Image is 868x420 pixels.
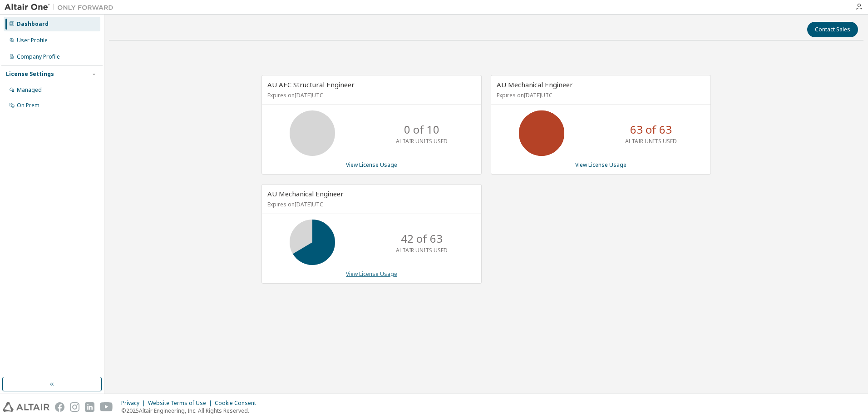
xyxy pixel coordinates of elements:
[17,20,49,28] div: Dashboard
[6,70,54,78] div: License Settings
[3,402,49,412] img: altair_logo.svg
[148,400,215,407] div: Website Terms of Use
[404,122,439,137] p: 0 of 10
[70,402,79,412] img: instagram.svg
[497,80,573,89] span: AU Mechanical Engineer
[55,402,64,412] img: facebook.svg
[267,91,473,99] p: Expires on [DATE] UTC
[630,122,672,137] p: 63 of 63
[5,3,118,12] img: Altair One
[17,37,48,44] div: User Profile
[267,189,344,198] span: AU Mechanical Engineer
[17,53,60,60] div: Company Profile
[497,91,703,99] p: Expires on [DATE] UTC
[807,22,858,37] button: Contact Sales
[121,400,148,407] div: Privacy
[100,402,113,412] img: youtube.svg
[17,102,39,109] div: On Prem
[575,161,626,169] a: View License Usage
[625,137,677,145] p: ALTAIR UNITS USED
[346,161,397,169] a: View License Usage
[17,86,42,94] div: Managed
[346,270,397,278] a: View License Usage
[121,407,261,415] p: © 2025 Altair Engineering, Inc. All Rights Reserved.
[215,400,261,407] div: Cookie Consent
[396,137,448,145] p: ALTAIR UNITS USED
[85,402,94,412] img: linkedin.svg
[401,231,443,246] p: 42 of 63
[267,80,355,89] span: AU AEC Structural Engineer
[267,200,473,208] p: Expires on [DATE] UTC
[396,246,448,254] p: ALTAIR UNITS USED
